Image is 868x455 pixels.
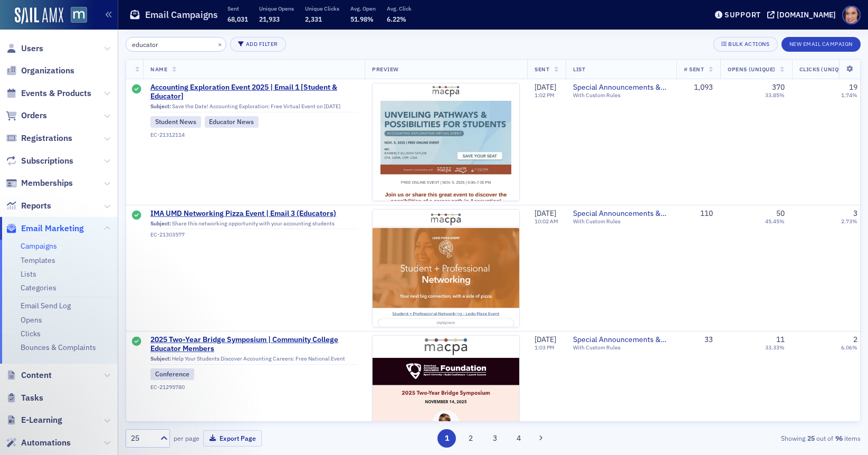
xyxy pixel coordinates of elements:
[573,335,669,345] a: Special Announcements & Special Event Invitations
[623,433,861,443] div: Showing out of items
[6,200,51,212] a: Reports
[259,15,280,23] span: 21,933
[573,83,669,92] a: Special Announcements & Special Event Invitations
[150,131,357,138] div: EC-21312114
[777,10,836,20] div: [DOMAIN_NAME]
[765,92,785,99] div: 33.85%
[6,132,72,144] a: Registrations
[842,6,861,24] span: Profile
[535,217,558,225] time: 10:02 AM
[126,37,226,52] input: Search…
[6,437,71,449] a: Automations
[535,335,556,344] span: [DATE]
[713,37,777,52] button: Bulk Actions
[203,430,262,447] button: Export Page
[573,92,669,99] div: With Custom Rules
[21,132,72,144] span: Registrations
[305,5,339,12] p: Unique Clicks
[21,177,73,189] span: Memberships
[21,315,42,325] a: Opens
[573,209,669,219] a: Special Announcements & Special Event Invitations
[535,65,549,73] span: Sent
[259,5,294,12] p: Unique Opens
[6,177,73,189] a: Memberships
[772,83,785,92] div: 370
[150,355,171,362] span: Subject:
[573,65,585,73] span: List
[485,429,504,448] button: 3
[6,223,84,234] a: Email Marketing
[535,91,555,99] time: 1:02 PM
[684,209,713,219] div: 110
[227,15,248,23] span: 68,031
[767,11,840,18] button: [DOMAIN_NAME]
[150,220,357,230] div: Share this networking opportunity with your accounting students
[150,83,357,101] span: Accounting Exploration Event 2025 | Email 1 [Student & Educator]
[728,65,775,73] span: Opens (Unique)
[841,218,857,225] div: 2.73%
[150,220,171,227] span: Subject:
[6,43,43,54] a: Users
[150,384,357,391] div: EC-21295780
[230,37,286,52] button: Add Filter
[150,209,357,219] a: IMA UMD Networking Pizza Event | Email 3 (Educators)
[215,39,225,49] button: ×
[776,209,785,219] div: 50
[573,344,669,351] div: With Custom Rules
[781,37,861,52] button: New Email Campaign
[150,103,357,112] div: Save the Date! Accounting Exploration: Free Virtual Event on [DATE]
[21,155,73,167] span: Subscriptions
[6,369,52,381] a: Content
[132,337,141,347] div: Sent
[21,88,91,99] span: Events & Products
[6,392,43,404] a: Tasks
[21,343,96,352] a: Bounces & Complaints
[462,429,480,448] button: 2
[21,269,36,279] a: Lists
[21,200,51,212] span: Reports
[305,15,322,23] span: 2,331
[21,283,56,292] a: Categories
[833,433,844,443] strong: 96
[6,155,73,167] a: Subscriptions
[21,301,71,310] a: Email Send Log
[849,83,857,92] div: 19
[535,82,556,92] span: [DATE]
[145,8,218,21] h1: Email Campaigns
[684,83,713,92] div: 1,093
[776,335,785,345] div: 11
[684,335,713,345] div: 33
[853,335,857,345] div: 2
[684,65,704,73] span: # Sent
[372,65,399,73] span: Preview
[350,5,376,12] p: Avg. Open
[6,88,91,99] a: Events & Products
[765,344,785,351] div: 33.33%
[805,433,816,443] strong: 25
[63,7,87,25] a: View Homepage
[71,7,87,23] img: SailAMX
[21,65,74,77] span: Organizations
[350,15,374,23] span: 51.98%
[535,344,555,351] time: 1:03 PM
[21,255,55,265] a: Templates
[21,110,47,121] span: Orders
[724,10,761,20] div: Support
[6,110,47,121] a: Orders
[21,223,84,234] span: Email Marketing
[573,218,669,225] div: With Custom Rules
[781,39,861,48] a: New Email Campaign
[150,116,201,128] div: Student News
[150,103,171,110] span: Subject:
[150,368,194,380] div: Conference
[150,231,357,238] div: EC-21303577
[765,218,785,225] div: 45.45%
[21,329,41,338] a: Clicks
[6,414,62,426] a: E-Learning
[227,5,248,12] p: Sent
[728,41,769,47] div: Bulk Actions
